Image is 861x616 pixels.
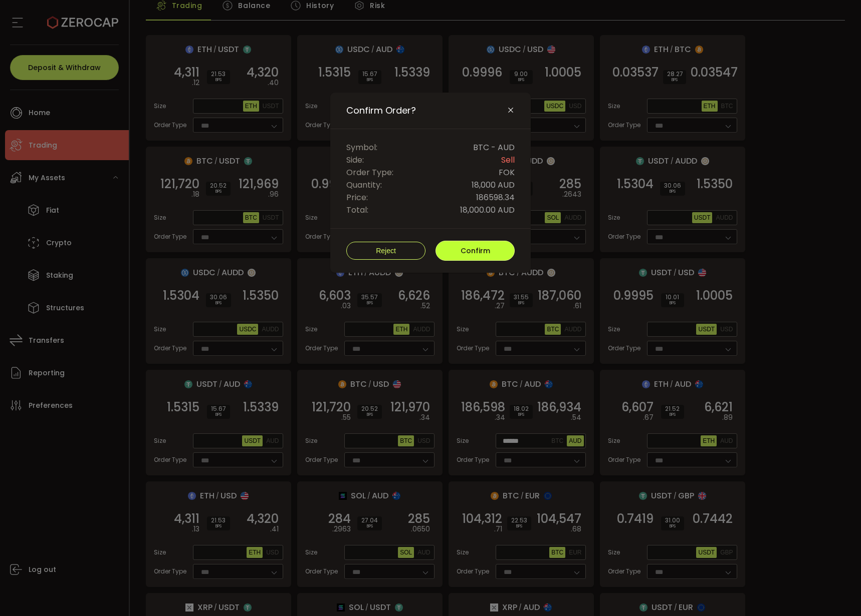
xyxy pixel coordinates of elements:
[376,247,396,255] span: Reject
[436,241,515,261] button: Confirm
[742,508,861,616] iframe: Chat Widget
[476,191,515,204] span: 186598.34
[346,105,416,117] span: Confirm Order?
[501,154,515,166] span: Sell
[346,154,364,166] span: Side:
[346,242,425,260] button: Reject
[472,179,515,191] span: 18,000 AUD
[346,204,368,216] span: Total:
[473,141,515,154] span: BTC - AUD
[461,246,490,256] span: Confirm
[346,179,382,191] span: Quantity:
[507,106,515,115] button: Close
[346,191,368,204] span: Price:
[346,141,377,154] span: Symbol:
[330,93,531,273] div: Confirm Order?
[460,204,515,216] span: 18,000.00 AUD
[499,166,515,179] span: FOK
[346,166,393,179] span: Order Type:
